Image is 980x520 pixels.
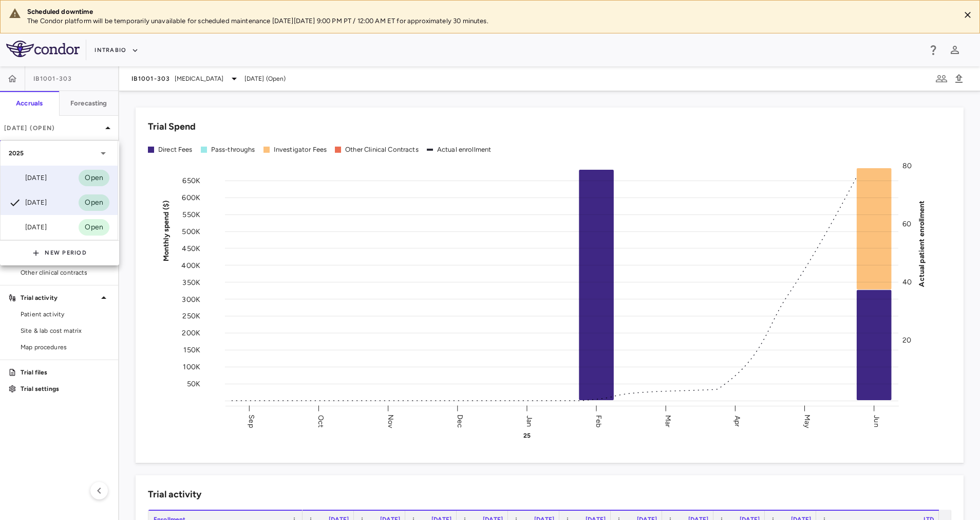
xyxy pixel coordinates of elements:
[79,172,109,184] span: Open
[9,149,24,158] p: 2025
[32,245,87,261] button: New Period
[1,141,118,166] div: 2025
[9,196,47,209] div: [DATE]
[9,221,47,234] div: [DATE]
[79,197,109,208] span: Open
[9,172,47,184] div: [DATE]
[79,222,109,233] span: Open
